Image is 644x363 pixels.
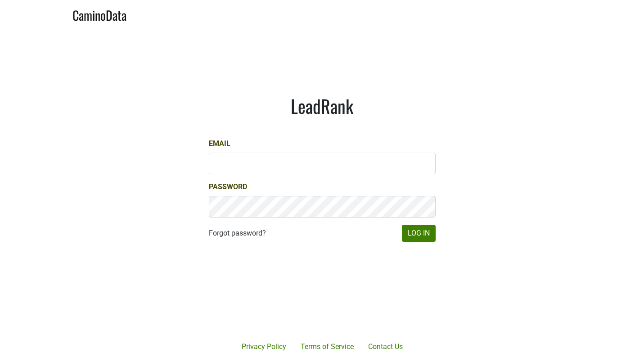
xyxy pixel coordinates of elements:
[209,95,436,117] h1: LeadRank
[361,338,410,356] a: Contact Us
[402,225,436,242] button: Log In
[234,338,293,356] a: Privacy Policy
[293,338,361,356] a: Terms of Service
[72,4,126,25] a: CaminoData
[209,181,247,192] label: Password
[209,138,230,149] label: Email
[209,228,266,239] a: Forgot password?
